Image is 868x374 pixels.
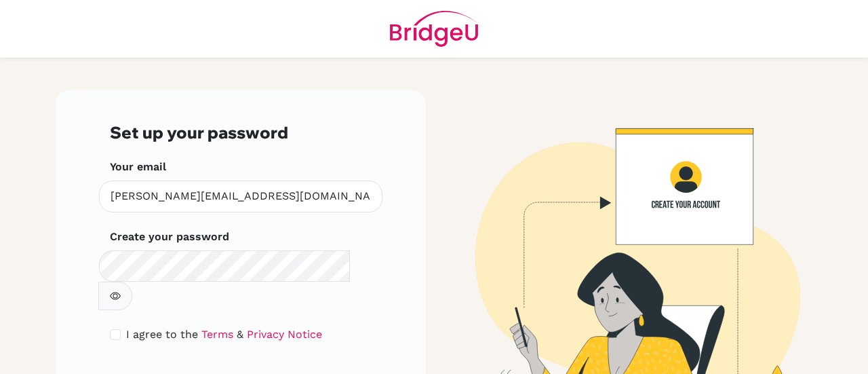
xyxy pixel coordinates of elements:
[237,328,243,341] span: &
[99,181,382,212] input: Insert your email*
[201,328,233,341] a: Terms
[110,159,166,175] label: Your email
[110,229,229,245] label: Create your password
[126,328,198,341] span: I agree to the
[247,328,322,341] a: Privacy Notice
[110,123,372,143] h3: Set up your password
